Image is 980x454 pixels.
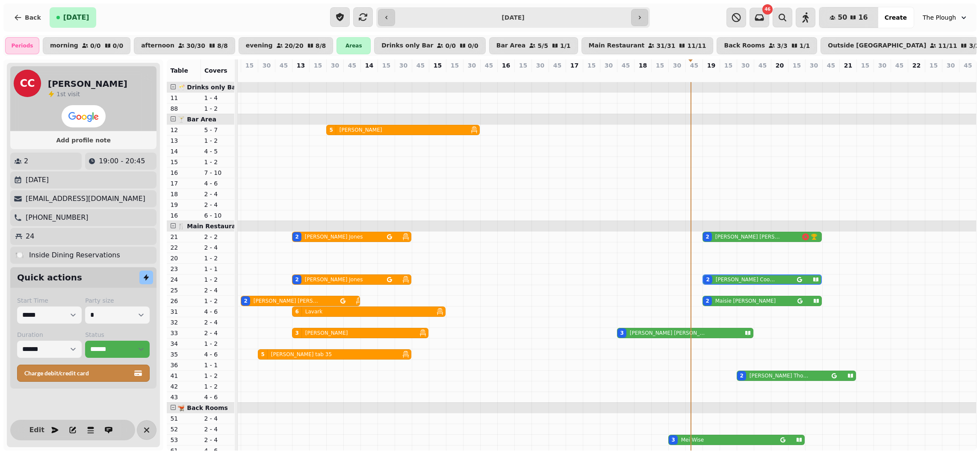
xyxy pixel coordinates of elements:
[707,61,715,70] p: 19
[17,271,82,283] h2: Quick actions
[170,350,197,359] p: 35
[554,71,561,80] p: 0
[25,15,41,21] span: Back
[239,37,334,54] button: evening20/208/8
[947,61,955,70] p: 30
[896,71,903,80] p: 0
[177,404,227,411] span: 🫕 Back Rooms
[204,382,231,391] p: 1 - 2
[204,190,231,198] p: 2 - 4
[793,61,801,70] p: 15
[366,71,372,80] p: 0
[48,78,127,90] h2: [PERSON_NAME]
[930,71,937,80] p: 0
[965,71,971,80] p: 0
[170,382,197,391] p: 42
[297,61,305,70] p: 13
[671,436,675,443] div: 3
[434,61,442,70] p: 15
[186,43,205,49] p: 30 / 30
[170,307,197,316] p: 31
[969,43,980,49] p: 3 / 3
[691,71,697,80] p: 0
[305,276,363,283] p: [PERSON_NAME] Jones
[285,43,304,49] p: 20 / 20
[382,61,390,70] p: 15
[383,71,390,80] p: 0
[759,71,766,80] p: 0
[170,436,197,444] p: 53
[170,393,197,401] p: 43
[912,61,921,70] p: 22
[339,127,382,133] p: [PERSON_NAME]
[741,61,750,70] p: 30
[204,67,227,74] span: Covers
[502,61,510,70] p: 16
[673,71,680,80] p: 3
[605,61,613,70] p: 30
[570,61,579,70] p: 17
[295,276,298,283] div: 2
[204,436,231,444] p: 2 - 4
[170,104,197,113] p: 88
[705,298,709,304] div: 2
[295,233,298,240] div: 2
[204,158,231,166] p: 1 - 2
[5,37,39,54] div: Periods
[329,127,333,133] div: 5
[485,71,492,80] p: 0
[204,297,231,305] p: 1 - 2
[316,43,326,49] p: 8 / 8
[878,61,886,70] p: 30
[485,61,493,70] p: 45
[587,61,596,70] p: 15
[445,43,456,49] p: 0 / 0
[331,71,338,80] p: 5
[170,243,197,252] p: 22
[56,91,60,97] span: 1
[170,233,197,241] p: 21
[858,14,868,21] span: 16
[170,275,197,284] p: 24
[690,61,698,70] p: 45
[141,42,174,49] p: afternoon
[639,71,646,80] p: 0
[244,298,247,304] div: 2
[706,276,709,283] div: 2
[29,250,120,260] p: Inside Dining Reservations
[204,136,231,145] p: 1 - 2
[204,211,231,220] p: 6 - 10
[204,265,231,273] p: 1 - 1
[793,71,800,80] p: 0
[204,371,231,380] p: 1 - 2
[605,71,612,80] p: 2
[17,365,150,382] button: Charge debit/credit card
[305,308,322,315] p: Lavark
[742,71,749,80] p: 6
[170,211,197,220] p: 16
[800,43,810,49] p: 1 / 1
[519,61,527,70] p: 15
[263,61,271,70] p: 30
[365,61,373,70] p: 14
[170,286,197,295] p: 25
[170,94,197,102] p: 11
[170,179,197,188] p: 17
[374,37,485,54] button: Drinks only Bar0/00/0
[337,37,371,54] div: Areas
[560,43,571,49] p: 1 / 1
[170,414,197,423] p: 51
[7,7,48,28] button: Back
[170,371,197,380] p: 41
[434,71,441,80] p: 0
[673,61,681,70] p: 30
[451,61,459,70] p: 15
[827,61,835,70] p: 45
[639,61,647,70] p: 18
[24,156,28,166] p: 2
[725,71,732,80] p: 0
[622,71,629,80] p: 3
[170,329,197,337] p: 33
[204,126,231,134] p: 5 - 7
[520,71,526,80] p: 0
